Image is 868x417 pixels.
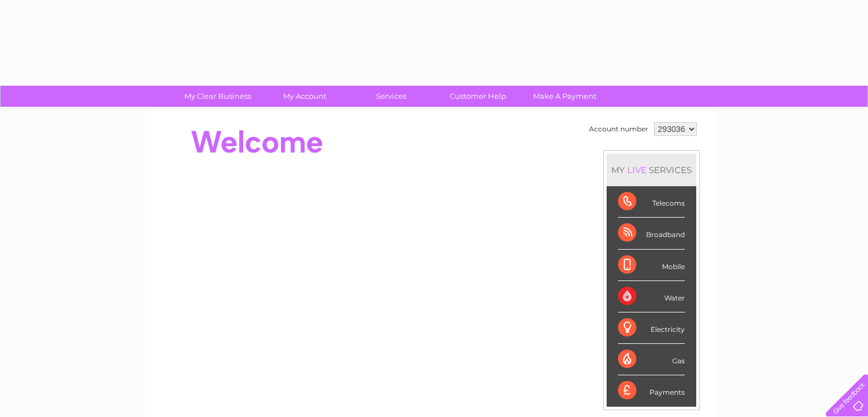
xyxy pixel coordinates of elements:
[431,86,525,107] a: Customer Help
[618,218,685,249] div: Broadband
[618,250,685,281] div: Mobile
[618,281,685,312] div: Water
[586,119,651,139] td: Account number
[344,86,438,107] a: Services
[518,86,612,107] a: Make A Payment
[625,165,649,175] div: LIVE
[618,312,685,344] div: Electricity
[607,154,696,186] div: MY SERVICES
[618,344,685,375] div: Gas
[618,186,685,218] div: Telecoms
[618,375,685,406] div: Payments
[171,86,265,107] a: My Clear Business
[257,86,352,107] a: My Account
